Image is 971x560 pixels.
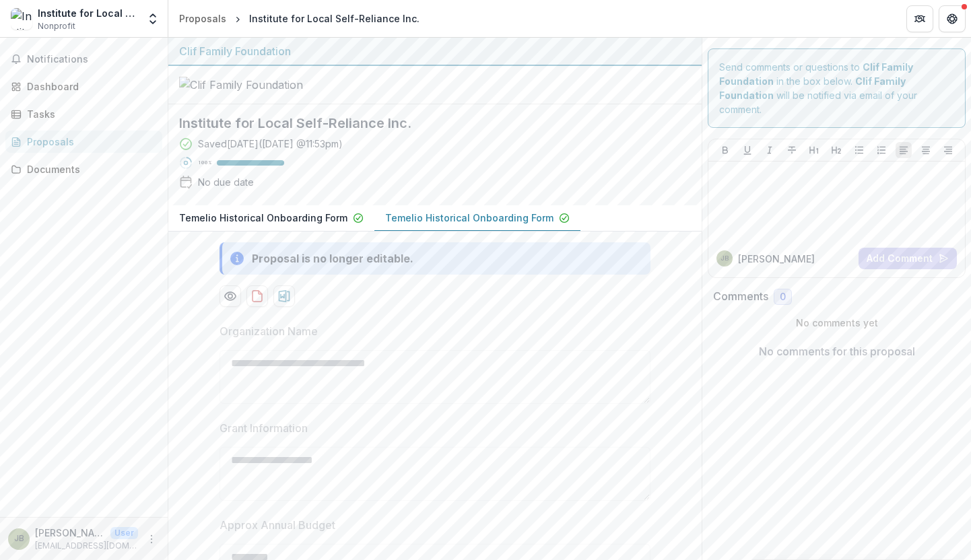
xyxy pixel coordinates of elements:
[174,9,232,28] a: Proposals
[179,211,347,225] p: Temelio Historical Onboarding Form
[35,526,105,540] p: [PERSON_NAME]
[220,285,241,307] button: Preview 1f1a8152-07bc-40c9-96da-db5059c546e9-1.pdf
[780,291,786,303] span: 0
[27,54,157,65] span: Notifications
[896,142,912,158] button: Align Left
[721,255,729,262] div: John Bailey
[38,6,138,20] div: Institute for Local Self Reliance, Inc.
[739,142,756,158] button: Underline
[717,142,733,158] button: Bold
[198,137,343,151] div: Saved [DATE] ( [DATE] @ 11:53pm )
[179,11,226,26] div: Proposals
[143,5,162,32] button: Open entity switcher
[851,142,867,158] button: Bullet List
[198,158,211,168] p: 100 %
[11,8,32,30] img: Institute for Local Self Reliance, Inc.
[918,142,934,158] button: Align Center
[759,343,915,359] p: No comments for this proposal
[249,11,420,26] div: Institute for Local Self-Reliance Inc.
[27,107,152,121] div: Tasks
[713,290,768,303] h2: Comments
[5,131,162,153] a: Proposals
[110,527,138,539] p: User
[179,43,691,59] div: Clif Family Foundation
[246,285,268,307] button: download-proposal
[220,420,308,436] p: Grant Information
[35,540,138,552] p: [EMAIL_ADDRESS][DOMAIN_NAME]
[713,316,960,330] p: No comments yet
[940,142,956,158] button: Align Right
[179,77,314,93] img: Clif Family Foundation
[27,79,152,94] div: Dashboard
[806,142,822,158] button: Heading 1
[14,534,24,543] div: John Bailey
[784,142,800,158] button: Strike
[5,75,162,98] a: Dashboard
[939,5,966,32] button: Get Help
[828,142,844,158] button: Heading 2
[738,252,815,266] p: [PERSON_NAME]
[220,517,335,533] p: Approx Annual Budget
[5,158,162,180] a: Documents
[252,250,413,267] div: Proposal is no longer editable.
[174,9,425,28] nav: breadcrumb
[179,115,669,131] h2: Institute for Local Self-Reliance Inc.
[5,48,162,70] button: Notifications
[5,103,162,125] a: Tasks
[143,531,160,547] button: More
[38,20,75,32] span: Nonprofit
[385,211,554,225] p: Temelio Historical Onboarding Form
[198,175,254,189] div: No due date
[273,285,295,307] button: download-proposal
[762,142,778,158] button: Italicize
[27,162,152,176] div: Documents
[220,323,318,339] p: Organization Name
[859,248,957,269] button: Add Comment
[873,142,890,158] button: Ordered List
[27,135,152,149] div: Proposals
[906,5,933,32] button: Partners
[708,48,966,128] div: Send comments or questions to in the box below. will be notified via email of your comment.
